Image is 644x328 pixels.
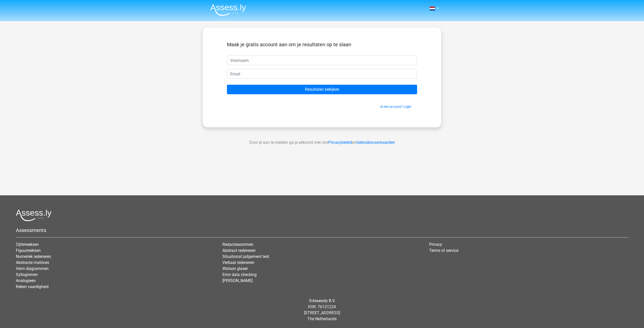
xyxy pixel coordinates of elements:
a: Abstract redeneren [222,248,256,253]
input: Email [227,69,417,79]
a: Al een account? Login [380,105,411,109]
a: Privacy [429,242,442,247]
a: Venn diagrammen [16,266,49,271]
h5: Assessments [16,227,628,233]
a: Verbaal redeneren [222,260,254,265]
a: Assessly B.V. [312,298,335,303]
a: Terms of service [429,248,458,253]
a: Privacybeleid [328,140,352,145]
img: Assessly logo [16,209,52,221]
a: Cijferreeksen [16,242,39,247]
a: Abstracte matrices [16,260,49,265]
h5: Maak je gratis account aan om je resultaten op te slaan [227,41,417,48]
a: Error data checking [222,272,257,277]
a: Analogieen [16,278,36,283]
img: Assessly [210,4,246,16]
a: Redactiesommen [222,242,253,247]
a: Situational judgement test [222,254,269,259]
a: Watson glaser [222,266,248,271]
a: Reken vaardigheid [16,284,49,289]
a: Figuurreeksen [16,248,41,253]
a: Numeriek redeneren [16,254,51,259]
a: Syllogismen [16,272,38,277]
a: [PERSON_NAME] [222,278,253,283]
input: Voornaam [227,56,417,65]
a: Gebruiksvoorwaarden [356,140,395,145]
div: © KVK: 76121224 [STREET_ADDRESS] The Netherlands [12,294,632,326]
input: Resultaten bekijken [227,85,417,94]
